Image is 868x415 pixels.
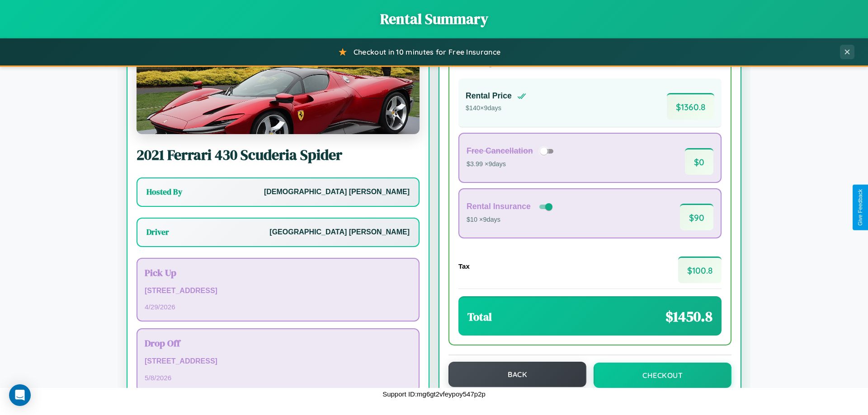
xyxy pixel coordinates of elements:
h3: Drop Off [145,336,411,350]
span: $ 90 [680,204,713,230]
span: $ 0 [685,148,713,175]
div: Open Intercom Messenger [9,384,31,406]
h3: Driver [146,227,169,238]
span: $ 1360.8 [667,93,714,120]
div: Give Feedback [857,189,863,226]
p: $3.99 × 9 days [467,159,557,170]
h4: Rental Price [466,91,512,101]
h2: 2021 Ferrari 430 Scuderia Spider [137,145,420,165]
span: $ 1450.8 [665,307,712,326]
p: [GEOGRAPHIC_DATA] [PERSON_NAME] [269,226,410,239]
p: $ 140 × 9 days [466,103,526,114]
button: Back [448,362,586,387]
h3: Pick Up [145,266,411,279]
h4: Rental Insurance [467,202,531,211]
h3: Total [467,309,492,324]
h1: Rental Summary [9,9,859,29]
p: [DEMOGRAPHIC_DATA] [PERSON_NAME] [264,186,410,199]
h4: Tax [458,262,470,270]
p: $10 × 9 days [467,214,554,226]
h3: Hosted By [146,187,182,197]
button: Checkout [594,363,731,388]
p: [STREET_ADDRESS] [145,284,411,298]
p: [STREET_ADDRESS] [145,355,411,368]
span: $ 100.8 [678,256,722,283]
p: Support ID: mg6gt2vfeypoy547p2p [382,388,486,400]
img: Ferrari 430 Scuderia Spider [137,44,420,134]
p: 4 / 29 / 2026 [145,301,411,313]
h4: Free Cancellation [467,146,533,156]
span: Checkout in 10 minutes for Free Insurance [354,47,500,56]
p: 5 / 8 / 2026 [145,372,411,384]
